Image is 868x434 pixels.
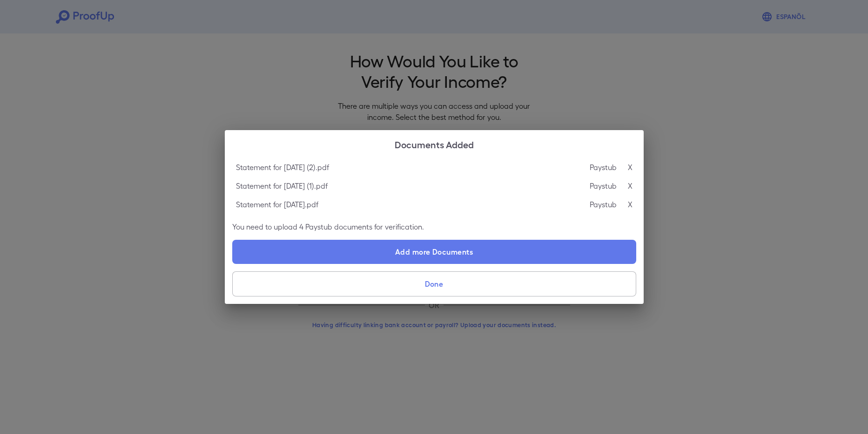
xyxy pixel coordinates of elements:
p: Paystub [590,162,617,173]
h2: Documents Added [225,130,644,158]
p: Statement for [DATE] (2).pdf [236,162,329,173]
p: Statement for [DATE] (1).pdf [236,180,328,191]
label: Add more Documents [232,240,636,264]
p: Statement for [DATE].pdf [236,199,318,210]
p: X [628,199,632,210]
p: Paystub [590,180,617,191]
p: You need to upload 4 Paystub documents for verification. [232,221,636,232]
p: X [628,180,632,191]
p: Paystub [590,199,617,210]
p: X [628,162,632,173]
button: Done [232,271,636,296]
